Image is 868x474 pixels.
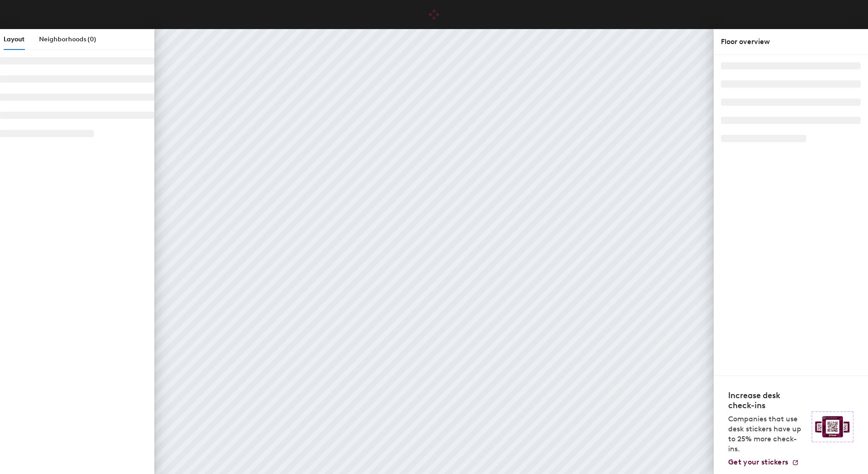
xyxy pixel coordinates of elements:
[728,458,788,466] span: Get your stickers
[4,35,25,43] span: Layout
[728,414,806,454] p: Companies that use desk stickers have up to 25% more check-ins.
[812,411,853,442] img: Sticker logo
[728,390,806,410] h4: Increase desk check-ins
[728,458,799,467] a: Get your stickers
[39,35,96,43] span: Neighborhoods (0)
[721,36,861,47] div: Floor overview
